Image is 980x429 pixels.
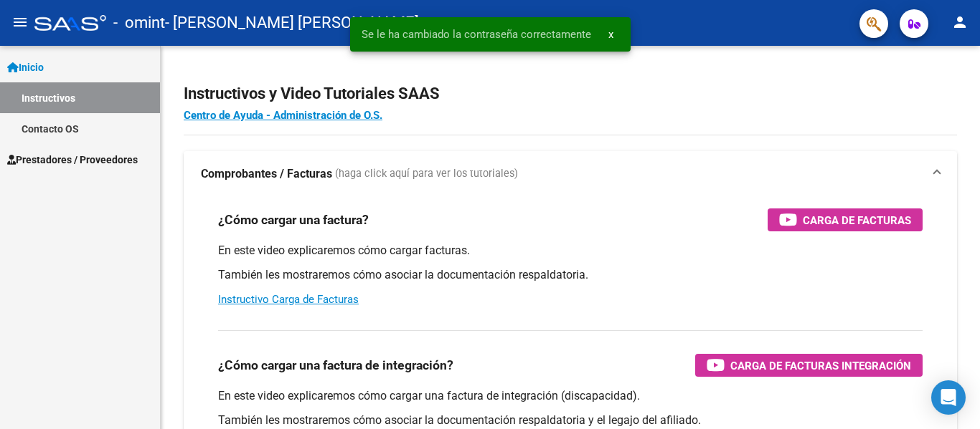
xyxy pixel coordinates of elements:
[951,14,969,31] mat-icon: person
[7,59,44,75] span: Inicio
[113,7,165,39] span: - omint
[695,354,923,377] button: Carga de Facturas Integración
[165,7,419,39] span: - [PERSON_NAME] [PERSON_NAME]
[362,27,591,42] span: Se le ha cambiado la contraseña correctamente
[730,357,911,375] span: Carga de Facturas Integración
[218,293,359,306] a: Instructivo Carga de Facturas
[201,166,332,182] strong: Comprobantes / Facturas
[218,413,923,428] p: También les mostraremos cómo asociar la documentación respaldatoria y el legajo del afiliado.
[218,355,453,375] h3: ¿Cómo cargar una factura de integración?
[597,21,625,47] button: x
[218,210,369,230] h3: ¿Cómo cargar una factura?
[218,243,923,259] p: En este video explicaremos cómo cargar facturas.
[11,14,29,31] mat-icon: menu
[7,152,138,168] span: Prestadores / Proveedores
[218,388,923,404] p: En este video explicaremos cómo cargar una factura de integración (discapacidad).
[608,28,613,41] span: x
[184,109,382,122] a: Centro de Ayuda - Administración de O.S.
[768,208,923,231] button: Carga de Facturas
[218,267,923,283] p: También les mostraremos cómo asociar la documentación respaldatoria.
[184,80,957,107] h2: Instructivos y Video Tutoriales SAAS
[335,166,518,182] span: (haga click aquí para ver los tutoriales)
[931,380,966,415] div: Open Intercom Messenger
[184,151,957,197] mat-expansion-panel-header: Comprobantes / Facturas (haga click aquí para ver los tutoriales)
[803,211,911,229] span: Carga de Facturas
